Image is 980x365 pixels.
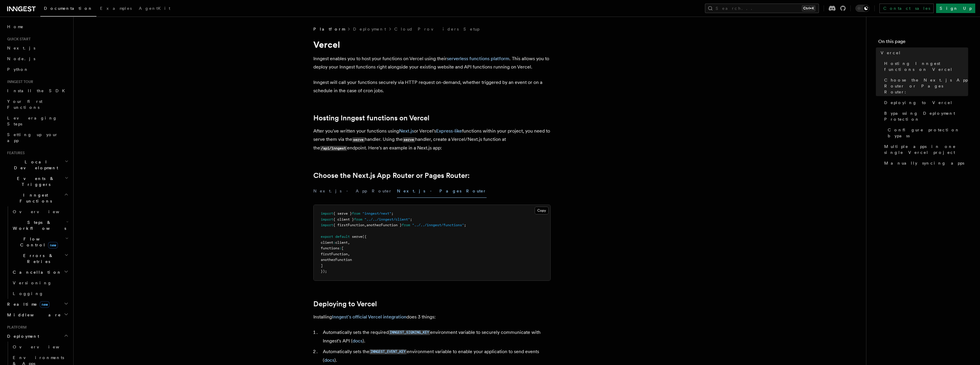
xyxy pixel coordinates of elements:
span: Choose the Next.js App Router or Pages Router: [884,77,968,95]
a: Documentation [40,2,96,17]
a: Sign Up [936,4,975,13]
span: new [48,242,58,248]
span: Events & Triggers [5,176,65,187]
a: Deploying to Vercel [882,97,968,108]
span: , [348,252,350,256]
a: Bypassing Deployment Protection [882,108,968,125]
button: Inngest Functions [5,190,70,206]
a: Next.js [399,128,414,134]
a: INNGEST_EVENT_KEY [369,349,407,354]
span: Errors & Retries [10,253,64,264]
span: Hosting Inngest functions on Vercel [884,60,968,72]
span: : [339,246,342,250]
span: { serve } [333,211,352,216]
button: Realtimenew [5,299,70,310]
a: Deploying to Vercel [313,300,377,308]
span: , [348,240,350,245]
code: /api/inngest [320,146,347,151]
span: Leveraging Steps [7,116,57,126]
kbd: Ctrl+K [802,5,815,11]
span: import [321,211,333,216]
button: Copy [535,207,549,214]
span: Deploying to Vercel [884,100,953,106]
span: Multiple apps in one single Vercel project [884,144,968,155]
span: Local Development [5,159,65,171]
span: Overview [13,209,74,214]
span: Vercel [881,50,901,56]
code: serve [352,137,365,142]
span: from [354,217,362,221]
a: Contact sales [879,4,934,13]
li: Automatically sets the environment variable to enable your application to send events ( ). [321,348,551,364]
button: Next.js - App Router [313,184,392,198]
span: default [335,235,350,239]
a: Express-like [436,128,462,134]
span: Deployment [5,333,39,339]
button: Cancellation [10,267,70,278]
span: Next.js [7,46,35,50]
span: , [364,223,366,227]
a: Vercel [878,47,968,58]
h1: Vercel [313,39,551,50]
li: Automatically sets the required environment variable to securely communicate with Inngest's API ( ). [321,328,551,345]
span: Bypassing Deployment Protection [884,110,968,122]
span: client [321,240,333,245]
a: docs [324,357,334,363]
span: { firstFunction [333,223,364,227]
button: Flow Controlnew [10,234,70,250]
a: Overview [10,342,70,352]
button: Events & Triggers [5,173,70,190]
span: functions [321,246,339,250]
a: Next.js [5,43,70,53]
span: Versioning [13,280,52,285]
span: Inngest tour [5,79,33,84]
a: Hosting Inngest functions on Vercel [313,114,429,122]
span: Manually syncing apps [884,160,964,166]
span: Overview [13,345,74,349]
a: INNGEST_SIGNING_KEY [389,329,430,335]
p: Installing does 3 things: [313,313,551,321]
span: from [402,223,410,227]
a: Inngest's official Vercel integration [332,314,406,320]
a: Deployment [353,26,386,32]
span: AgentKit [139,6,170,11]
span: Flow Control [10,236,65,248]
div: Inngest Functions [5,206,70,299]
span: import [321,217,333,221]
button: Middleware [5,310,70,320]
a: Python [5,64,70,75]
a: Install the SDK [5,85,70,96]
a: serverless functions platform [447,56,509,61]
span: Platform [313,26,345,32]
span: }); [321,269,327,273]
span: Steps & Workflows [10,219,66,231]
a: docs [352,338,363,344]
a: Choose the Next.js App Router or Pages Router: [313,171,470,180]
span: Examples [100,6,132,11]
button: Deployment [5,331,70,342]
p: After you've written your functions using or Vercel's functions within your project, you need to ... [313,127,551,152]
span: Inngest Functions [5,192,64,204]
span: Your first Functions [7,99,42,110]
code: INNGEST_SIGNING_KEY [389,330,430,335]
span: Features [5,151,25,155]
span: [ [342,246,344,250]
code: serve [403,137,415,142]
span: ; [391,211,393,216]
a: Choose the Next.js App Router or Pages Router: [882,75,968,97]
span: Node.js [7,56,35,61]
span: export [321,235,333,239]
span: import [321,223,333,227]
a: Cloud Providers Setup [394,26,479,32]
a: Overview [10,206,70,217]
a: Hosting Inngest functions on Vercel [882,58,968,75]
span: anotherFunction [321,258,352,262]
p: Inngest will call your functions securely via HTTP request on-demand, whether triggered by an eve... [313,78,551,95]
span: Install the SDK [7,88,69,93]
span: Cancellation [10,269,62,275]
span: Configure protection bypass [888,127,968,139]
a: Home [5,21,70,32]
a: Setting up your app [5,129,70,146]
span: Home [7,24,24,30]
span: Logging [13,291,44,296]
